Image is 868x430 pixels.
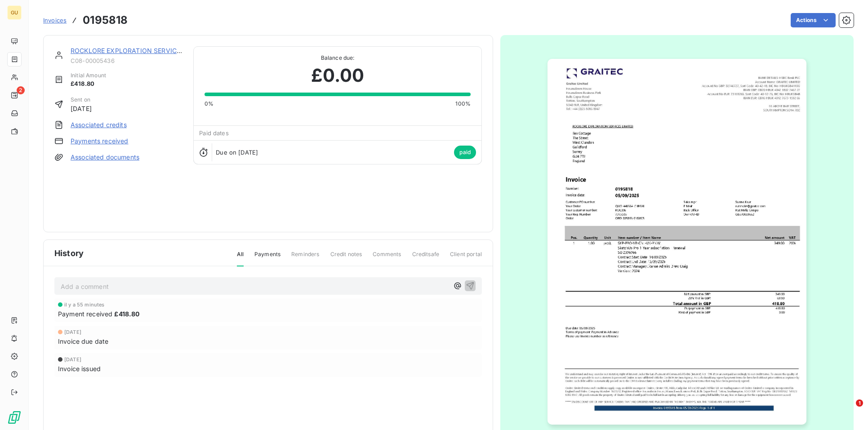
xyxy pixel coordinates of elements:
span: Balance due: [205,54,471,62]
span: Client portal [450,250,482,266]
span: il y a 55 minutes [64,302,105,307]
span: Invoice issued [58,364,101,373]
div: GU [7,5,22,20]
span: Credit notes [330,250,362,266]
a: Associated credits [71,120,127,129]
span: Reminders [291,250,319,266]
span: All [237,250,244,266]
span: 0% [205,100,214,108]
span: 1 [856,399,863,407]
span: Due on [DATE] [216,149,258,156]
a: Associated documents [71,153,139,162]
span: Invoices [43,17,67,24]
span: £418.80 [114,309,139,319]
span: 2 [17,86,25,94]
span: Paid dates [199,129,229,137]
span: C08-00005436 [71,57,183,64]
span: Invoice due date [58,337,108,346]
span: Comments [373,250,401,266]
span: Sent on [71,96,92,104]
a: ROCKLORE EXPLORATION SERVICES LIMITED [71,47,212,54]
span: £0.00 [311,62,365,89]
span: Initial Amount [71,71,106,80]
a: Payments received [71,137,129,146]
span: paid [454,146,476,159]
img: Logo LeanPay [7,410,22,425]
span: Payments [254,250,280,266]
span: History [54,247,84,259]
a: Invoices [43,16,67,25]
span: [DATE] [64,329,81,335]
span: [DATE] [71,104,92,113]
span: 100% [455,100,471,108]
h3: 0195818 [83,12,128,28]
span: Creditsafe [412,250,440,266]
span: Payment received [58,309,112,319]
iframe: Intercom live chat [837,399,859,421]
button: Actions [791,13,836,27]
span: [DATE] [64,357,81,362]
img: invoice_thumbnail [548,59,806,425]
span: £418.80 [71,80,106,89]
